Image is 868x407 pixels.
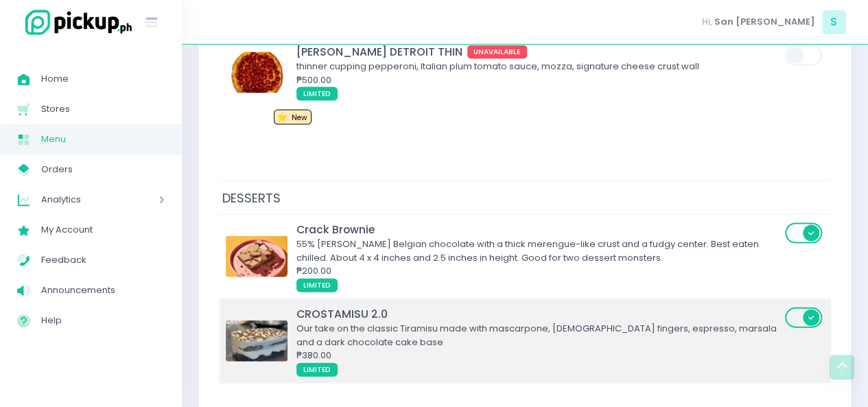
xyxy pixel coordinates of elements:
div: Crack Brownie [296,222,781,237]
span: S [822,10,846,34]
td: Crack BrownieCrack Brownie55% [PERSON_NAME] Belgian chocolate with a thick merengue-like crust an... [219,215,831,299]
div: [PERSON_NAME] DETROIT THIN [296,44,781,60]
span: LIMITED [296,363,338,377]
div: ₱380.00 [296,349,781,362]
span: Home [41,70,165,88]
div: thinner cupping pepperoni, Italian plum tomato sauce, mozza, signature cheese crust wall [296,60,781,73]
span: Orders [41,161,165,178]
span: Hi, [702,15,712,29]
span: My Account [41,221,165,239]
div: ₱200.00 [296,264,781,278]
span: LIMITED [296,87,338,101]
span: ⭐ [277,111,288,124]
span: Help [41,312,165,329]
span: Feedback [41,251,165,269]
div: CROSTAMISU 2.0 [296,306,781,322]
div: 55% [PERSON_NAME] Belgian chocolate with a thick merengue-like crust and a fudgy center. Best eat... [296,237,781,264]
span: UNAVAILABLE [467,45,528,59]
div: ₱500.00 [296,73,781,87]
div: Our take on the classic Tiramisu made with mascarpone, [DEMOGRAPHIC_DATA] fingers, espresso, mars... [296,322,781,349]
span: Analytics [41,191,120,209]
span: LIMITED [296,279,338,292]
span: New [292,113,307,123]
img: logo [17,8,134,37]
span: San [PERSON_NAME] [714,15,815,29]
span: Menu [41,130,165,148]
img: CROSTAMISU 2.0 [226,321,288,362]
span: DESSERTS [219,186,284,210]
span: Announcements [41,281,165,299]
img: RONI DETROIT THIN [226,52,288,93]
img: Crack Brownie [226,236,288,277]
span: Stores [41,100,165,118]
td: CROSTAMISU 2.0CROSTAMISU 2.0Our take on the classic Tiramisu made with mascarpone, [DEMOGRAPHIC_D... [219,299,831,384]
td: RONI DETROIT THIN[PERSON_NAME] DETROIT THINUNAVAILABLEthinner cupping pepperoni, Italian plum tom... [219,37,831,136]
